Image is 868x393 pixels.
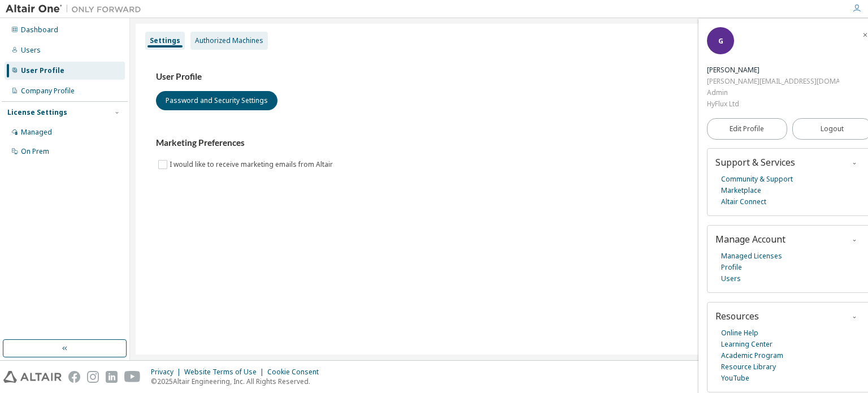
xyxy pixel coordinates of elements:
[821,123,844,135] span: Logout
[715,156,795,169] span: Support & Services
[721,251,782,262] a: Managed Licenses
[715,233,785,245] span: Manage Account
[721,339,772,350] a: Learning Center
[715,310,759,322] span: Resources
[3,371,62,383] img: altair_logo.svg
[156,71,842,83] h3: User Profile
[124,371,141,383] img: youtube.svg
[721,350,783,361] a: Academic Program
[21,25,58,34] div: Dashboard
[21,147,49,156] div: On Prem
[721,361,776,373] a: Resource Library
[151,377,325,386] p: © 2025 Altair Engineering, Inc. All Rights Reserved.
[721,174,793,185] a: Community & Support
[87,371,99,383] img: instagram.svg
[151,368,184,377] div: Privacy
[707,98,839,110] div: HyFlux Ltd
[68,371,80,383] img: facebook.svg
[707,118,787,140] a: Edit Profile
[156,137,842,149] h3: Marketing Preferences
[184,368,267,377] div: Website Terms of Use
[156,91,277,110] button: Password and Security Settings
[721,185,761,196] a: Marketplace
[721,273,741,284] a: Users
[721,262,742,273] a: Profile
[730,124,764,133] span: Edit Profile
[21,46,41,55] div: Users
[721,373,749,384] a: YouTube
[21,128,52,137] div: Managed
[106,371,118,383] img: linkedin.svg
[267,368,325,377] div: Cookie Consent
[707,87,839,98] div: Admin
[150,36,180,45] div: Settings
[707,76,839,87] div: [PERSON_NAME][EMAIL_ADDRESS][DOMAIN_NAME]
[21,66,64,75] div: User Profile
[195,36,263,45] div: Authorized Machines
[21,87,75,96] div: Company Profile
[721,196,766,208] a: Altair Connect
[707,64,839,76] div: Gareth Smith
[6,3,147,15] img: Altair One
[170,158,335,171] label: I would like to receive marketing emails from Altair
[7,108,67,117] div: License Settings
[721,327,758,339] a: Online Help
[718,36,723,46] span: G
